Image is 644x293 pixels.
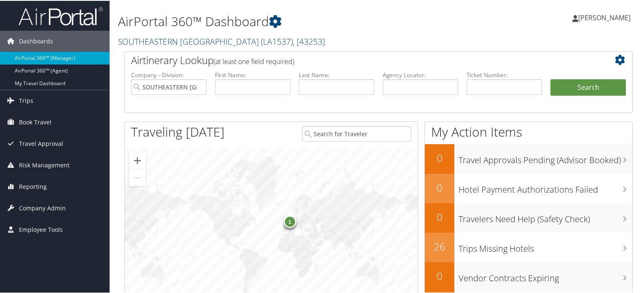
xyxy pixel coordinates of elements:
span: Employee Tools [19,218,63,239]
span: Book Travel [19,111,51,132]
a: SOUTHEASTERN [GEOGRAPHIC_DATA] [118,35,325,46]
h2: 0 [425,209,454,223]
h1: AirPortal 360™ Dashboard [118,12,465,30]
button: Zoom out [129,169,146,185]
a: 0Travelers Need Help (Safety Check) [425,202,632,232]
span: , [ 43253 ] [293,35,325,46]
div: 1 [283,214,296,227]
span: (at least one field required) [214,56,294,65]
h2: Airtinerary Lookup [131,52,584,67]
h2: 0 [425,268,454,282]
label: Last Name: [299,70,374,78]
label: Agency Locator: [383,70,458,78]
span: Company Admin [19,197,66,218]
button: Search [550,78,626,95]
button: Zoom in [129,151,146,168]
label: First Name: [215,70,290,78]
h3: Hotel Payment Authorizations Failed [459,179,632,195]
span: Dashboards [19,30,53,51]
h3: Trips Missing Hotels [459,238,632,254]
h1: My Action Items [425,122,632,140]
a: 26Trips Missing Hotels [425,232,632,261]
label: Company - Division: [131,70,207,78]
h3: Travelers Need Help (Safety Check) [459,208,632,224]
span: Risk Management [19,154,70,175]
span: [PERSON_NAME] [578,12,631,22]
img: airportal-logo.png [19,5,103,25]
span: Reporting [19,175,47,196]
h2: 0 [425,180,454,194]
span: Trips [19,89,33,110]
a: 0Hotel Payment Authorizations Failed [425,173,632,202]
input: Search for Traveler [302,125,412,141]
h1: Traveling [DATE] [131,122,225,140]
h3: Travel Approvals Pending (Advisor Booked) [459,149,632,165]
label: Ticket Number: [467,70,542,78]
a: [PERSON_NAME] [572,4,639,30]
span: ( LA1537 ) [261,35,293,46]
h3: Vendor Contracts Expiring [459,267,632,283]
h2: 26 [425,239,454,253]
span: Travel Approval [19,132,63,153]
a: 0Vendor Contracts Expiring [425,261,632,291]
a: 0Travel Approvals Pending (Advisor Booked) [425,143,632,173]
h2: 0 [425,150,454,164]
